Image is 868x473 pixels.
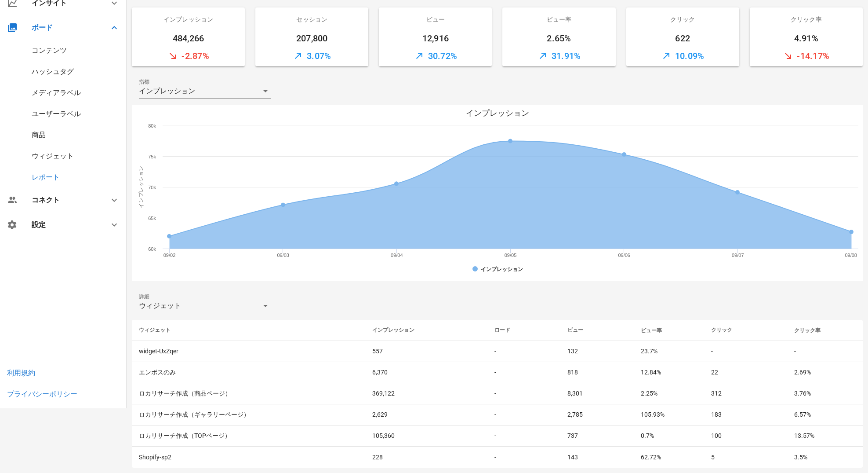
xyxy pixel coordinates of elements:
div: セッション [255,7,368,31]
div: クリック率 [750,7,863,31]
tspan: インプレッション [481,266,523,272]
tspan: インプレッション [138,166,144,208]
a: ハッシュタグ [32,67,74,76]
td: - [487,404,560,425]
div: コネクト [32,196,98,204]
a: コンテンツ [32,46,67,55]
a: ウィジェット [32,152,74,160]
div: 12,916 [379,31,492,45]
span: クリック率 [794,327,821,334]
div: ビュー [379,7,492,31]
a: レポート [32,173,60,181]
text: 75k [148,154,156,159]
td: - [787,341,863,362]
td: 132 [560,341,633,362]
text: 70k [148,185,156,190]
a: 利用規約 [7,369,35,377]
td: 183 [704,404,787,425]
span: エンボスのみ [139,369,176,376]
td: 312 [704,383,787,404]
text: 09/05 [505,253,517,258]
a: メディアラベル [32,88,81,97]
div: 設定 [32,220,98,229]
td: 62.72% [634,447,705,468]
td: 13.57% [787,425,863,447]
td: 3.5% [787,447,863,468]
td: 228 [365,447,487,468]
div: ビュー率 [502,7,615,31]
span: ビュー率 [641,327,662,334]
div: インプレッション [132,7,245,31]
td: 6,370 [365,362,487,383]
span: ロカリサーチ作成（商品ページ） [139,390,231,397]
td: - [487,362,560,383]
div: 3.07% [255,45,368,66]
span: ウィジェット [139,327,171,333]
td: 818 [560,362,633,383]
div: 484,266 [132,31,245,45]
div: -2.87% [132,45,245,66]
text: 60k [148,246,156,252]
div: クリック [626,7,739,31]
div: 詳細ウィジェット [139,299,271,313]
span: ビュー [567,327,583,333]
td: 23.7% [634,341,705,362]
div: 30.72% [379,45,492,66]
div: 10.09% [626,45,739,66]
td: 557 [365,341,487,362]
div: インプレッション [139,87,195,95]
div: -14.17% [750,45,863,66]
td: 8,301 [560,383,633,404]
td: 143 [560,447,633,468]
text: 09/02 [163,253,176,258]
a: ユーザーラベル [32,110,81,118]
td: 0.7% [634,425,705,447]
div: 622 [626,31,739,45]
span: ロード [494,327,510,333]
td: 12.84% [634,362,705,383]
td: 100 [704,425,787,447]
td: 737 [560,425,633,447]
td: 2,785 [560,404,633,425]
text: 09/03 [277,253,289,258]
td: 22 [704,362,787,383]
td: 6.57% [787,404,863,425]
span: インプレッション [372,327,414,333]
a: プライバシーポリシー [7,390,77,398]
td: - [704,341,787,362]
td: 105.93% [634,404,705,425]
text: 80k [148,123,156,128]
td: - [487,383,560,404]
td: 5 [704,447,787,468]
text: 65k [148,216,156,221]
td: - [487,425,560,447]
span: ロカリサーチ作成（TOPページ） [139,432,231,439]
div: ボード [32,23,98,32]
td: 3.76% [787,383,863,404]
a: 商品 [32,131,46,139]
td: 2,629 [365,404,487,425]
td: 2.69% [787,362,863,383]
text: 09/06 [618,253,630,258]
text: 09/08 [845,253,857,258]
span: ロカリサーチ作成（ギャラリーページ） [139,411,250,418]
td: - [487,341,560,362]
div: 2.65% [502,31,615,45]
td: 105,360 [365,425,487,447]
span: Shopify-sp2 [139,454,171,461]
td: 369,122 [365,383,487,404]
div: 31.91% [502,45,615,66]
td: - [487,447,560,468]
div: 4.91% [750,31,863,45]
span: widget-UxZqer [139,348,178,355]
td: 2.25% [634,383,705,404]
